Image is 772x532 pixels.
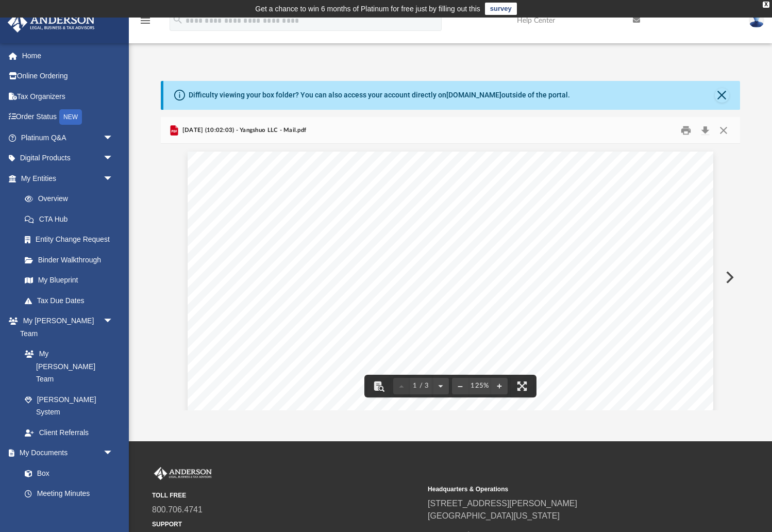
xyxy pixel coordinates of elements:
div: Document Viewer [161,144,740,410]
button: Next page [432,375,449,397]
a: survey [485,3,517,15]
div: close [763,2,769,8]
a: Client Referrals [14,422,124,443]
span: arrow_drop_down [103,127,124,148]
a: Online Ordering [7,66,129,87]
div: Get a chance to win 6 months of Platinum for free just by filling out this [255,3,480,15]
span: arrow_drop_down [103,168,124,189]
a: Order StatusNEW [7,107,129,128]
a: My Blueprint [14,270,124,291]
button: Close [714,122,733,138]
div: File preview [161,144,740,410]
img: Anderson Advisors Platinum Portal [5,12,98,32]
button: Print [676,122,696,138]
a: Box [14,463,119,484]
i: search [172,14,183,25]
small: Headquarters & Operations [428,485,696,494]
img: Anderson Advisors Platinum Portal [152,467,214,480]
button: Zoom out [452,375,468,397]
div: Preview [161,117,740,410]
div: NEW [59,109,82,125]
a: Binder Walkthrough [14,250,129,270]
a: [STREET_ADDRESS][PERSON_NAME] [428,499,577,508]
button: Download [696,122,715,138]
a: 800.706.4741 [152,505,203,514]
button: Toggle findbar [367,375,390,397]
a: My Documentsarrow_drop_down [7,443,124,463]
button: Enter fullscreen [511,375,533,397]
a: My [PERSON_NAME] Team [14,344,119,390]
a: menu [139,20,152,27]
span: 1 / 3 [410,383,432,389]
a: My Entitiesarrow_drop_down [7,168,129,189]
i: menu [139,14,152,27]
a: [DOMAIN_NAME] [446,91,501,99]
a: Overview [14,189,129,209]
span: arrow_drop_down [103,148,124,169]
button: Close [715,88,729,103]
button: Zoom in [491,375,508,397]
a: Entity Change Request [14,229,129,250]
button: Next File [717,263,740,292]
a: Tax Due Dates [14,290,129,311]
span: arrow_drop_down [103,443,124,464]
small: TOLL FREE [152,491,421,500]
a: [PERSON_NAME] System [14,389,124,422]
img: User Pic [749,13,764,28]
a: Digital Productsarrow_drop_down [7,148,129,169]
a: My [PERSON_NAME] Teamarrow_drop_down [7,311,124,344]
a: Tax Organizers [7,86,129,107]
a: Platinum Q&Aarrow_drop_down [7,127,129,148]
a: Home [7,45,129,66]
a: Meeting Minutes [14,484,124,504]
a: CTA Hub [14,209,129,229]
div: Current zoom level [468,383,491,389]
span: [DATE] (10:02:03) - Yangshuo LLC - Mail.pdf [180,126,307,135]
span: arrow_drop_down [103,311,124,332]
a: [GEOGRAPHIC_DATA][US_STATE] [428,511,560,520]
small: SUPPORT [152,520,421,529]
button: 1 / 3 [410,375,432,397]
div: Difficulty viewing your box folder? You can also access your account directly on outside of the p... [189,90,570,101]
